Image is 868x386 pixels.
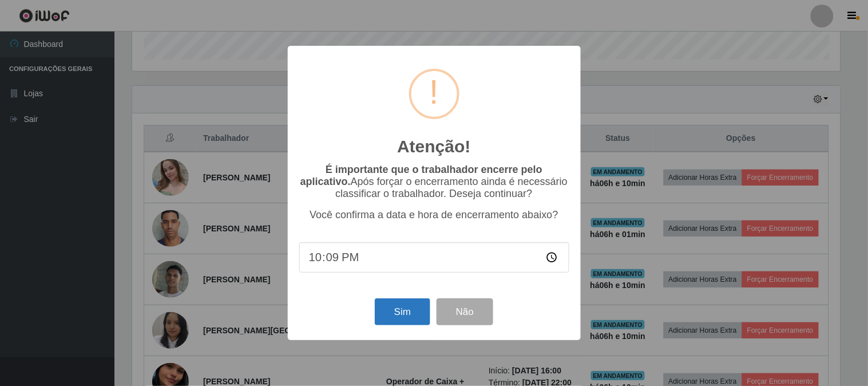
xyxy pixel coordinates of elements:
[300,164,542,187] b: É importante que o trabalhador encerre pelo aplicativo.
[397,136,470,157] h2: Atenção!
[375,298,430,325] button: Sim
[437,298,493,325] button: Não
[299,209,569,221] p: Você confirma a data e hora de encerramento abaixo?
[299,164,569,200] p: Após forçar o encerramento ainda é necessário classificar o trabalhador. Deseja continuar?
